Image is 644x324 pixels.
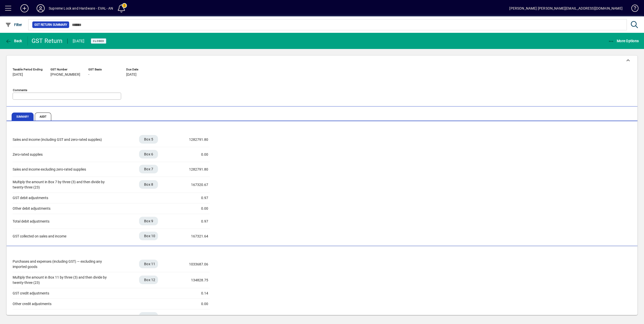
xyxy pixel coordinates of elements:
[607,36,640,45] button: More Options
[183,167,208,172] div: 1282791.80
[13,275,114,285] div: Multiply the amount in Box 11 by three (3) and then divide by twenty-three (23)
[628,1,638,17] a: Knowledge Base
[183,152,208,157] div: 0.00
[13,137,114,142] div: Sales and income (including GST and zero-rated supplies)
[144,152,153,157] span: Box 6
[13,167,114,172] div: Sales and income excluding zero-rated supplies
[13,88,27,92] mat-label: Comments
[13,219,114,224] div: Total debit adjustments
[183,234,208,239] div: 167321.64
[35,113,51,121] span: Audit
[144,233,155,238] span: Box 10
[183,182,208,187] div: 167320.67
[34,22,67,27] span: GST Return Summary
[183,301,208,307] div: 0.00
[183,278,208,283] div: 134828.75
[4,36,23,45] button: Back
[50,68,81,71] span: GST Number
[13,206,114,211] div: Other debit adjustments
[13,301,114,307] div: Other credit adjustments
[183,137,208,142] div: 1282791.80
[144,167,153,172] span: Box 7
[183,291,208,296] div: 0.14
[13,152,114,157] div: Zero-rated supplies
[183,195,208,201] div: 0.97
[12,113,34,121] span: Summary
[608,39,639,43] span: More Options
[126,73,137,77] span: [DATE]
[13,234,114,239] div: GST collected on sales and income
[73,37,85,45] div: [DATE]
[183,219,208,224] div: 0.97
[144,277,155,282] span: Box 12
[13,68,43,71] span: Taxable Period Ending
[4,20,23,29] button: Filter
[13,259,114,269] div: Purchases and expenses (including GST) — excluding any imported goods
[13,291,114,296] div: GST credit adjustments
[183,206,208,211] div: 0.00
[93,39,104,43] span: Closed
[5,39,22,43] span: Back
[16,4,33,13] button: Add
[13,179,114,190] div: Multiply the amount in Box 7 by three (3) and then divide by twenty-three (23)
[126,68,156,71] span: Due Date
[13,314,114,319] div: Total credit adjustments
[5,23,22,27] span: Filter
[509,4,623,12] div: [PERSON_NAME] [PERSON_NAME][EMAIL_ADDRESS][DOMAIN_NAME]
[13,195,114,201] div: GST debit adjustments
[13,73,23,77] span: [DATE]
[183,262,208,267] div: 1033687.06
[144,137,153,142] span: Box 5
[183,314,208,319] div: 0.14
[144,182,153,187] span: Box 8
[88,73,89,77] span: -
[32,37,63,45] div: GST Return
[144,261,155,266] span: Box 11
[50,73,80,77] span: [PHONE_NUMBER]
[33,4,49,13] button: Profile
[144,219,153,224] span: Box 9
[49,4,113,12] div: Supreme Lock and Hardware - EVAL- AN
[88,68,119,71] span: GST Basis
[144,314,155,319] span: Box 13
